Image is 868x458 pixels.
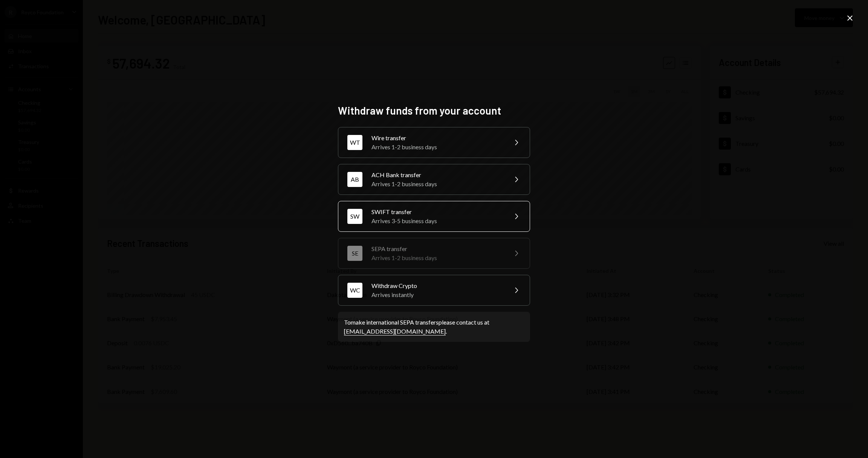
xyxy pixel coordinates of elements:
[371,253,503,262] div: Arrives 1-2 business days
[347,209,362,224] div: SW
[371,281,503,290] div: Withdraw Crypto
[347,283,362,298] div: WC
[371,142,503,152] div: Arrives 1-2 business days
[338,103,530,118] h2: Withdraw funds from your account
[344,318,524,336] div: To make international SEPA transfers please contact us at .
[371,179,503,188] div: Arrives 1-2 business days
[347,172,362,187] div: AB
[338,275,530,306] button: WCWithdraw CryptoArrives instantly
[347,135,362,150] div: WT
[371,290,503,299] div: Arrives instantly
[371,216,503,225] div: Arrives 3-5 business days
[338,201,530,232] button: SWSWIFT transferArrives 3-5 business days
[338,238,530,269] button: SESEPA transferArrives 1-2 business days
[344,328,446,335] a: [EMAIL_ADDRESS][DOMAIN_NAME]
[347,246,362,261] div: SE
[338,164,530,195] button: ABACH Bank transferArrives 1-2 business days
[371,207,503,216] div: SWIFT transfer
[371,244,503,253] div: SEPA transfer
[338,127,530,158] button: WTWire transferArrives 1-2 business days
[371,133,503,142] div: Wire transfer
[371,170,503,179] div: ACH Bank transfer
